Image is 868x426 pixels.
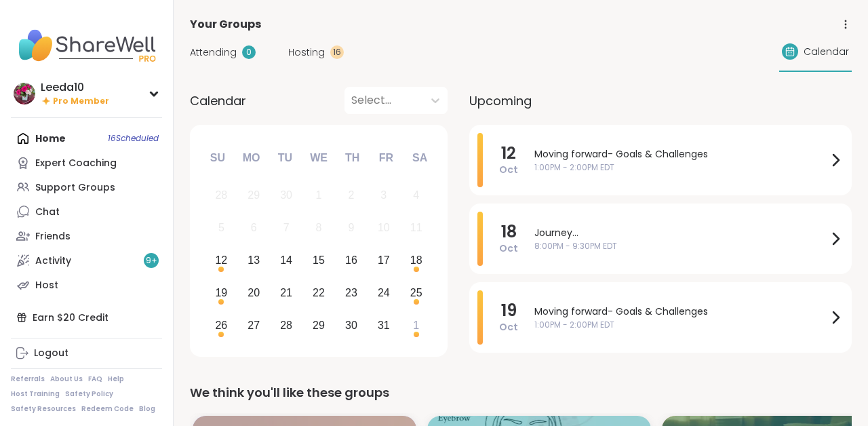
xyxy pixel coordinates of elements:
[401,246,431,275] div: Choose Saturday, October 18th, 2025
[304,214,334,243] div: Not available Wednesday, October 8th, 2025
[499,320,518,334] span: Oct
[11,273,162,297] a: Host
[11,389,60,399] a: Host Training
[50,374,83,384] a: About Us
[11,151,162,175] a: Expert Coaching
[380,186,387,204] div: 3
[35,181,115,195] div: Support Groups
[501,301,517,320] span: 19
[248,186,260,204] div: 29
[337,246,366,275] div: Choose Thursday, October 16th, 2025
[11,199,162,224] a: Chat
[41,80,109,95] div: Leeda10
[190,92,246,110] span: Calendar
[215,251,227,269] div: 12
[215,284,227,302] div: 19
[207,278,236,307] div: Choose Sunday, October 19th, 2025
[313,251,325,269] div: 15
[34,347,68,360] div: Logout
[11,22,162,69] img: ShareWell Nav Logo
[11,224,162,248] a: Friends
[236,143,266,173] div: Mo
[11,404,76,414] a: Safety Resources
[401,214,431,243] div: Not available Saturday, October 11th, 2025
[316,218,322,237] div: 8
[35,157,117,170] div: Expert Coaching
[108,374,124,384] a: Help
[501,222,517,241] span: 18
[11,305,162,330] div: Earn $20 Credit
[203,143,233,173] div: Su
[313,284,325,302] div: 22
[371,143,401,173] div: Fr
[499,241,518,255] span: Oct
[401,278,431,307] div: Choose Saturday, October 25th, 2025
[218,218,224,237] div: 5
[413,186,419,204] div: 4
[239,311,269,340] div: Choose Monday, October 27th, 2025
[239,181,269,210] div: Not available Monday, September 29th, 2025
[280,316,292,334] div: 28
[304,311,334,340] div: Choose Wednesday, October 29th, 2025
[534,161,827,174] span: 1:00PM - 2:00PM EDT
[272,246,301,275] div: Choose Tuesday, October 14th, 2025
[207,214,236,243] div: Not available Sunday, October 5th, 2025
[14,83,35,104] img: Leeda10
[369,278,398,307] div: Choose Friday, October 24th, 2025
[499,163,518,176] span: Oct
[304,246,334,275] div: Choose Wednesday, October 15th, 2025
[215,186,227,204] div: 28
[304,278,334,307] div: Choose Wednesday, October 22nd, 2025
[369,311,398,340] div: Choose Friday, October 31st, 2025
[410,251,422,269] div: 18
[272,214,301,243] div: Not available Tuesday, October 7th, 2025
[410,284,422,302] div: 25
[280,251,292,269] div: 14
[316,186,322,204] div: 1
[272,278,301,307] div: Choose Tuesday, October 21st, 2025
[11,341,162,366] a: Logout
[11,248,162,273] a: Activity9+
[348,186,354,204] div: 2
[35,279,58,292] div: Host
[288,45,325,60] span: Hosting
[65,389,113,399] a: Safety Policy
[270,143,300,173] div: Tu
[239,214,269,243] div: Not available Monday, October 6th, 2025
[369,181,398,210] div: Not available Friday, October 3rd, 2025
[345,284,357,302] div: 23
[207,246,236,275] div: Choose Sunday, October 12th, 2025
[378,251,390,269] div: 17
[304,181,334,210] div: Not available Wednesday, October 1st, 2025
[345,251,357,269] div: 16
[534,147,827,161] span: Moving forward- Goals & Challenges
[146,255,157,267] span: 9 +
[81,404,134,414] a: Redeem Code
[283,218,290,237] div: 7
[337,311,366,340] div: Choose Thursday, October 30th, 2025
[280,284,292,302] div: 21
[369,246,398,275] div: Choose Friday, October 17th, 2025
[248,251,260,269] div: 13
[190,383,852,402] div: We think you'll like these groups
[280,186,292,204] div: 30
[190,16,261,33] span: Your Groups
[348,218,354,237] div: 9
[534,305,827,319] span: Moving forward- Goals & Challenges
[304,143,334,173] div: We
[313,316,325,334] div: 29
[401,181,431,210] div: Not available Saturday, October 4th, 2025
[413,316,419,334] div: 1
[501,144,516,163] span: 12
[248,316,260,334] div: 27
[248,284,260,302] div: 20
[369,214,398,243] div: Not available Friday, October 10th, 2025
[239,246,269,275] div: Choose Monday, October 13th, 2025
[330,45,344,59] div: 16
[469,92,532,110] span: Upcoming
[338,143,368,173] div: Th
[11,374,45,384] a: Referrals
[35,254,71,268] div: Activity
[11,175,162,199] a: Support Groups
[410,218,422,237] div: 11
